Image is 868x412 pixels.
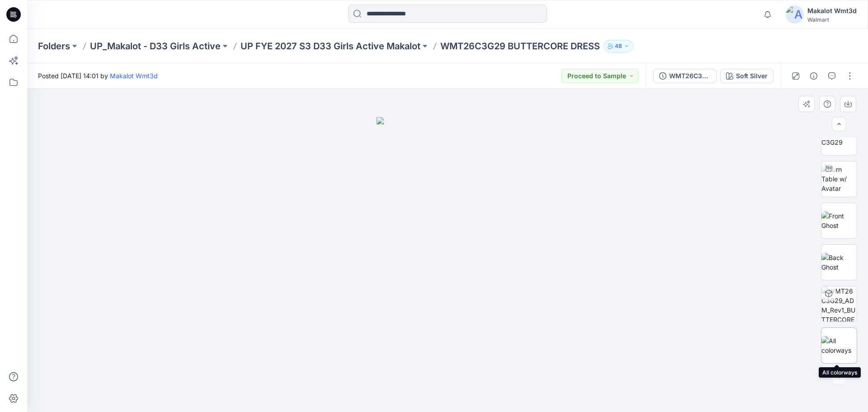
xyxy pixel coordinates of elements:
a: UP_Makalot - D33 Girls Active [90,40,221,52]
div: Soft Silver [736,71,768,81]
a: UP FYE 2027 S3 D33 Girls Active Makalot [241,40,420,52]
div: Makalot Wmt3d [807,5,857,16]
img: Turn Table w/ Avatar [821,165,857,193]
span: Posted [DATE] 14:01 by [38,71,158,81]
p: WMT26C3G29 BUTTERCORE DRESS [440,40,600,52]
img: All colorways [821,336,857,355]
button: Soft Silver [720,69,774,83]
div: Walmart [807,16,857,23]
button: Details [807,69,821,83]
a: Folders [38,40,70,52]
img: Back Ghost [821,253,857,272]
div: WMT26C3G29_ADM_Rev1_BUTTERCORE DRESS [669,71,711,81]
a: Makalot Wmt3d [110,72,158,80]
img: WMT26C3G29 [821,128,857,147]
button: 48 [604,40,633,52]
img: WMT26C3G29_ADM_Rev1_BUTTERCORE DRESS Soft Silver [821,286,857,322]
button: WMT26C3G29_ADM_Rev1_BUTTERCORE DRESS [653,69,717,83]
img: Front Ghost [821,211,857,230]
p: 48 [615,41,622,51]
img: avatar [786,5,804,24]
